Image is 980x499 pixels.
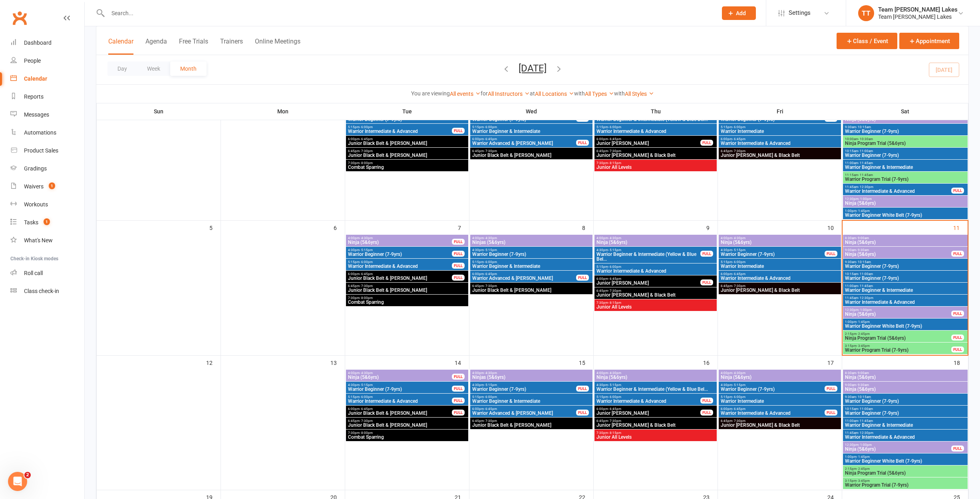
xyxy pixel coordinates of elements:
[10,88,84,106] a: Reports
[845,383,966,387] span: 9:00am
[10,70,84,88] a: Calendar
[720,375,839,380] span: Ninja (5&6yrs)
[484,248,497,252] span: - 5:15pm
[330,356,345,369] div: 13
[596,117,715,122] span: Warrior Beginner & Intermediate (Yellow & Blue Bel...
[348,137,467,141] span: 6:00pm
[179,38,208,55] button: Free Trials
[97,103,221,120] th: Sun
[594,103,718,120] th: Thu
[24,472,31,478] span: 2
[732,272,745,276] span: - 6:45pm
[858,272,873,276] span: - 11:00am
[845,248,952,252] span: 9:00am
[348,383,452,387] span: 4:30pm
[360,260,373,264] span: - 6:00pm
[827,356,842,369] div: 17
[360,236,373,240] span: - 4:30pm
[24,147,58,154] div: Product Sales
[845,129,966,134] span: Warrior Beginner (7-9yrs)
[484,284,497,288] span: - 7:30pm
[732,149,745,153] span: - 7:30pm
[530,90,535,97] strong: at
[845,387,966,392] span: Ninja (5&6yrs)
[859,197,872,201] span: - 1:00pm
[10,34,84,52] a: Dashboard
[722,6,756,20] button: Add
[951,335,964,341] div: FULL
[845,209,966,213] span: 1:00pm
[472,276,576,281] span: Warrior Advanced & [PERSON_NAME]
[596,153,715,158] span: Junior [PERSON_NAME] & Black Belt
[706,221,718,234] div: 9
[452,374,465,380] div: FULL
[348,371,452,375] span: 4:00pm
[720,153,839,158] span: Junior [PERSON_NAME] & Black Belt
[596,301,715,305] span: 7:30pm
[472,284,591,288] span: 6:45pm
[348,387,452,392] span: Warrior Beginner (7-9yrs)
[720,248,825,252] span: 4:30pm
[255,38,300,55] button: Online Meetings
[720,125,839,129] span: 5:15pm
[596,129,715,134] span: Warrior Intermediate & Advanced
[608,125,621,129] span: - 6:00pm
[720,272,839,276] span: 6:00pm
[845,165,966,170] span: Warrior Beginner & Intermediate
[878,6,958,13] div: Team [PERSON_NAME] Lakes
[858,185,873,189] span: - 12:30pm
[345,103,469,120] th: Tue
[845,344,952,348] span: 3:15pm
[732,236,745,240] span: - 4:30pm
[596,141,701,146] span: Junior [PERSON_NAME]
[579,356,593,369] div: 15
[10,178,84,196] a: Waivers 1
[44,218,50,225] span: 1
[24,75,47,82] div: Calendar
[859,308,872,312] span: - 1:00pm
[878,13,958,20] div: Team [PERSON_NAME] Lakes
[472,252,591,257] span: Warrior Beginner (7-9yrs)
[720,276,839,281] span: Warrior Intermediate & Advanced
[857,209,870,213] span: - 1:45pm
[732,371,745,375] span: - 4:30pm
[472,129,591,134] span: Warrior Beginner & Intermediate
[596,387,715,392] span: Warrior Beginner & Intermediate (Yellow & Blue Bel...
[472,383,576,387] span: 4:30pm
[596,149,715,153] span: 6:45pm
[608,137,621,141] span: - 6:45pm
[845,137,966,141] span: 10:00am
[596,125,715,129] span: 5:15pm
[458,221,469,234] div: 7
[348,149,467,153] span: 6:45pm
[472,288,591,293] span: Junior Black Belt & [PERSON_NAME]
[700,251,713,257] div: FULL
[608,248,621,252] span: - 5:15pm
[24,270,43,276] div: Roll call
[348,276,452,281] span: Junior Black Belt & [PERSON_NAME]
[857,332,870,336] span: - 2:45pm
[845,272,966,276] span: 10:15am
[732,284,745,288] span: - 7:30pm
[452,263,465,269] div: FULL
[732,248,745,252] span: - 5:15pm
[472,137,576,141] span: 6:00pm
[845,125,966,129] span: 9:30am
[720,260,839,264] span: 5:15pm
[484,149,497,153] span: - 7:30pm
[348,296,467,300] span: 7:30pm
[720,240,839,245] span: Ninja (5&6yrs)
[596,281,701,285] span: Junior [PERSON_NAME]
[348,284,467,288] span: 6:45pm
[360,272,373,276] span: - 6:45pm
[596,293,715,297] span: Junior [PERSON_NAME] & Black Belt
[845,240,966,245] span: Ninja (5&6yrs)
[856,260,871,264] span: - 10:15am
[221,103,345,120] th: Mon
[845,375,966,380] span: Ninja (5&6yrs)
[845,173,966,177] span: 11:15am
[845,213,966,218] span: Warrior Beginner White Belt (7-9yrs)
[24,40,52,46] div: Dashboard
[360,371,373,375] span: - 4:30pm
[348,264,452,269] span: Warrior Intermediate & Advanced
